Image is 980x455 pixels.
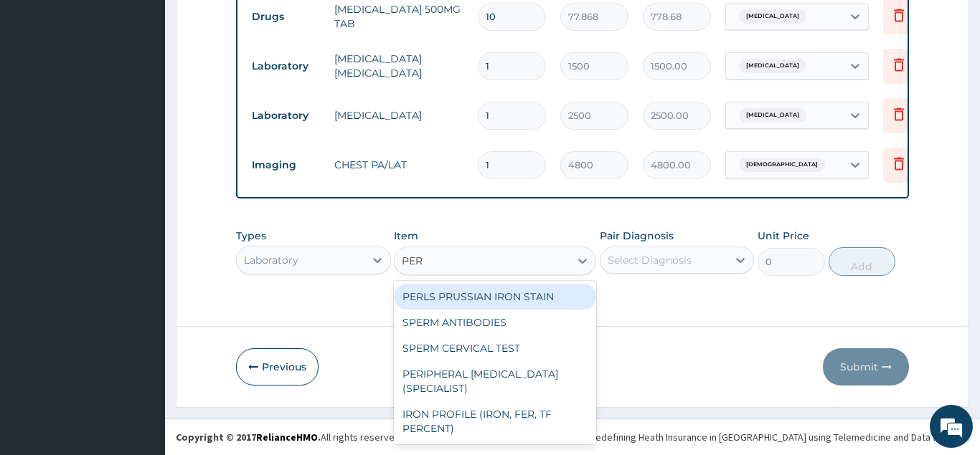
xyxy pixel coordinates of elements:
td: Imaging [245,152,327,178]
span: We're online! [83,136,198,281]
div: Select Diagnosis [608,253,692,267]
div: Laboratory [244,253,298,267]
button: Add [829,247,896,276]
button: Previous [236,348,319,385]
button: Submit [823,348,909,385]
td: [MEDICAL_DATA] [327,101,471,130]
label: Unit Price [758,229,809,243]
div: Redefining Heath Insurance in [GEOGRAPHIC_DATA] using Telemedicine and Data Science! [590,430,969,444]
textarea: Type your message and hit 'Enter' [7,303,273,353]
div: PERIPHERAL [MEDICAL_DATA](SPECIALIST) [394,361,596,401]
div: SPERM ANTIBODIES [394,310,596,335]
div: IRON PROFILE (IRON, FER, TF PERCENT) [394,401,596,441]
td: Laboratory [245,102,327,129]
div: PERLS PRUSSIAN IRON STAIN [394,284,596,310]
div: Chat with us now [75,80,241,99]
label: Item [394,229,418,243]
span: [DEMOGRAPHIC_DATA] [739,158,825,172]
td: [MEDICAL_DATA] [MEDICAL_DATA] [327,44,471,87]
label: Types [236,230,266,242]
div: SPERM CERVICAL TEST [394,335,596,361]
td: Laboratory [245,53,327,80]
td: CHEST PA/LAT [327,150,471,179]
footer: All rights reserved. [165,418,980,455]
a: RelianceHMO [256,431,318,444]
img: d_794563401_company_1708531726252_794563401 [27,72,58,107]
td: Drugs [245,4,327,30]
label: Pair Diagnosis [600,229,674,243]
strong: Copyright © 2017 . [176,431,321,444]
span: [MEDICAL_DATA] [739,59,806,73]
span: [MEDICAL_DATA] [739,108,806,123]
div: Minimize live chat window [235,7,270,42]
span: [MEDICAL_DATA] [739,9,806,24]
